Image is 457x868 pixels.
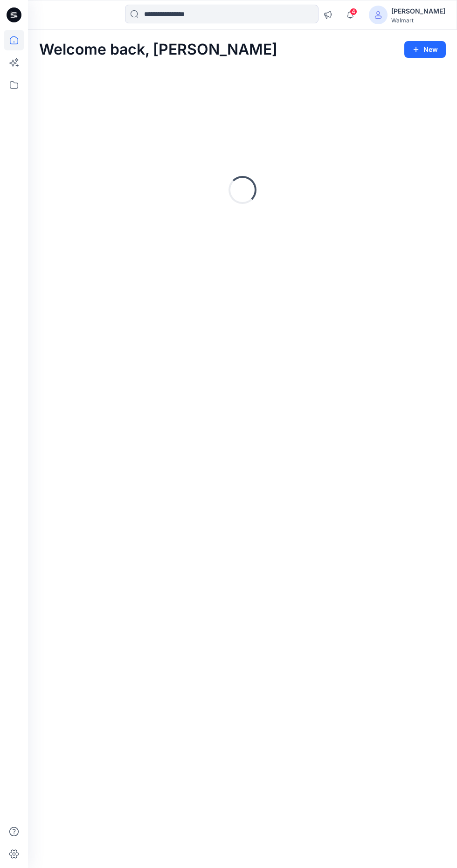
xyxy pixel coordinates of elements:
div: Walmart [391,17,445,24]
svg: avatar [374,11,382,19]
button: New [404,41,446,58]
span: 4 [350,8,357,15]
h2: Welcome back, [PERSON_NAME] [39,41,277,58]
div: [PERSON_NAME] [391,6,445,17]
